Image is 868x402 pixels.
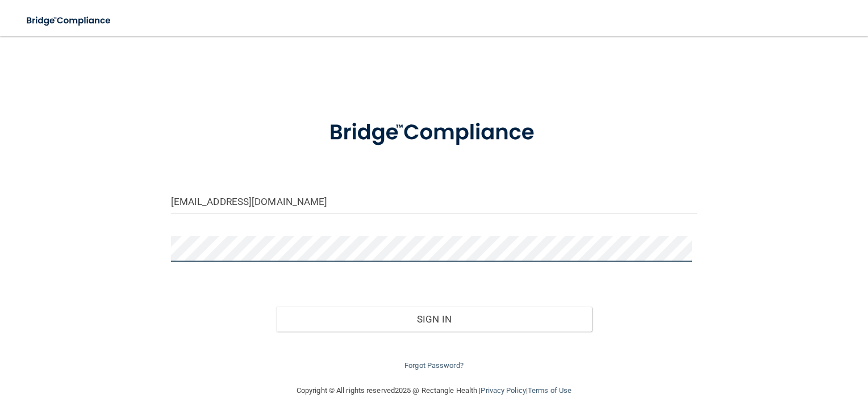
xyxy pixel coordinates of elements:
img: bridge_compliance_login_screen.278c3ca4.svg [307,104,561,161]
keeper-lock: Open Keeper Popup [677,242,690,256]
a: Terms of Use [528,386,571,395]
input: Email [171,189,698,214]
img: bridge_compliance_login_screen.278c3ca4.svg [17,9,122,32]
button: Sign In [276,307,592,332]
a: Forgot Password? [404,361,464,370]
a: Privacy Policy [481,386,525,395]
